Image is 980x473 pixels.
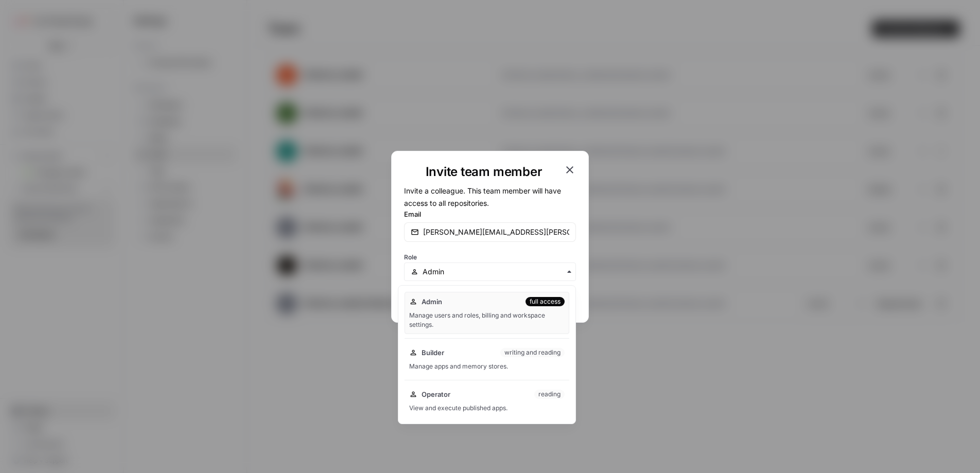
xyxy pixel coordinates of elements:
span: Builder [422,347,444,358]
span: Admin [422,296,442,307]
div: reading [534,390,565,399]
div: View and execute published apps. [409,404,565,413]
div: Manage users and roles, billing and workspace settings. [409,311,565,329]
div: full access [526,297,565,306]
span: Invite a colleague. This team member will have access to all repositories. [404,186,561,207]
span: Role [404,253,417,261]
h1: Invite team member [404,164,564,180]
div: writing and reading [500,348,565,357]
label: Email [404,209,576,219]
input: email@company.com [423,227,569,237]
span: Operator [422,389,450,399]
div: Manage apps and memory stores. [409,362,565,371]
input: Admin [423,267,569,277]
